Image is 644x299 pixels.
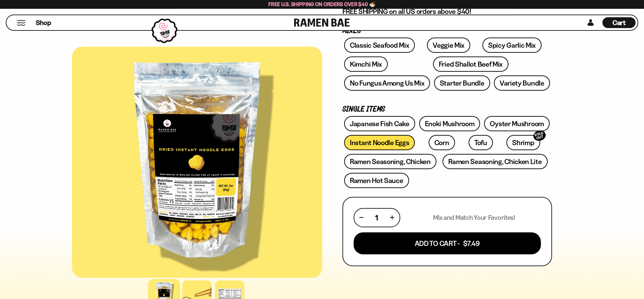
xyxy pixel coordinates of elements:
p: Mix and Match Your Favorites! [433,213,515,222]
span: Shop [36,18,51,27]
a: Japanese Fish Cake [344,116,415,131]
span: Free U.S. Shipping on Orders over $40 🍜 [268,1,376,7]
a: Cart [602,15,636,30]
a: Ramen Seasoning, Chicken [344,154,436,169]
a: Variety Bundle [494,75,550,91]
a: Ramen Hot Sauce [344,173,409,188]
a: ShrimpSOLD OUT [506,135,540,150]
button: Mobile Menu Trigger [17,20,26,26]
a: Classic Seafood Mix [344,38,415,53]
a: Starter Bundle [434,75,490,91]
span: 1 [375,213,378,222]
a: Enoki Mushroom [419,116,480,131]
a: Tofu [469,135,493,150]
a: No Fungus Among Us Mix [344,75,430,91]
a: Spicy Garlic Mix [482,38,542,53]
a: Shop [36,17,51,28]
div: SOLD OUT [532,129,547,142]
a: Corn [429,135,455,150]
p: Single Items [342,106,552,113]
a: Veggie Mix [427,38,470,53]
span: Cart [613,19,626,27]
a: Ramen Seasoning, Chicken Lite [443,154,547,169]
a: Fried Shallot Beef Mix [433,56,508,72]
a: Oyster Mushroom [484,116,550,131]
a: Kimchi Mix [344,56,388,72]
button: Add To Cart - $7.49 [354,232,541,254]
